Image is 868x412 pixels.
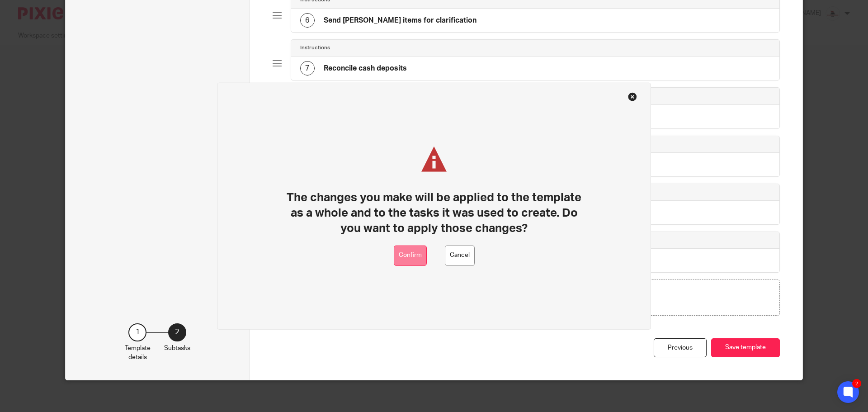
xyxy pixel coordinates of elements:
[711,338,780,358] button: Save template
[324,16,476,25] h4: Send [PERSON_NAME] items for clarification
[324,64,407,73] h4: Reconcile cash deposits
[654,338,707,358] div: Previous
[300,13,315,28] div: 6
[300,61,315,76] div: 7
[445,245,475,265] button: Cancel
[300,44,330,52] h4: Instructions
[394,245,427,265] button: Confirm
[164,344,190,353] p: Subtasks
[852,379,861,388] div: 2
[128,323,146,341] div: 1
[125,344,151,362] p: Template details
[283,190,586,237] h1: The changes you make will be applied to the template as a whole and to the tasks it was used to c...
[168,323,186,341] div: 2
